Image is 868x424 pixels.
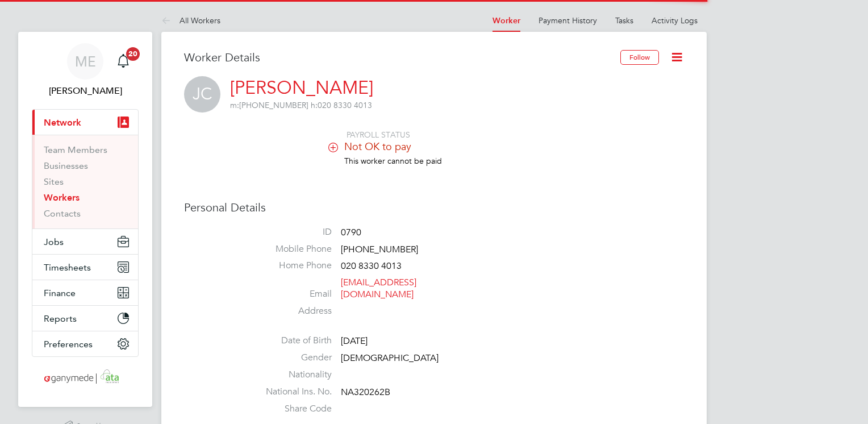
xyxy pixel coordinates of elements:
[341,352,439,364] span: [DEMOGRAPHIC_DATA]
[32,110,138,135] button: Network
[44,262,91,273] span: Timesheets
[44,160,88,171] a: Businesses
[230,100,308,110] span: [PHONE_NUMBER]
[184,76,220,113] span: JC
[620,50,659,65] button: Follow
[32,84,139,98] span: Mia Eckersley
[252,403,332,415] label: Share Code
[341,277,416,300] a: [EMAIL_ADDRESS][DOMAIN_NAME]
[32,255,138,280] button: Timesheets
[311,100,372,110] span: 020 8330 4013
[41,368,130,386] img: ganymedesolutions-logo-retina.png
[344,156,442,166] span: This worker cannot be paid
[184,200,684,215] h3: Personal Details
[252,243,332,255] label: Mobile Phone
[32,43,139,98] a: ME[PERSON_NAME]
[32,368,139,386] a: Go to home page
[230,100,239,110] span: m:
[344,140,411,153] span: Not OK to pay
[341,386,390,398] span: NA320262B
[44,144,107,155] a: Team Members
[32,306,138,331] button: Reports
[652,15,698,26] a: Activity Logs
[44,176,64,187] a: Sites
[126,47,140,61] span: 20
[32,135,138,228] div: Network
[347,130,410,140] span: PAYROLL STATUS
[341,227,361,238] span: 0790
[252,335,332,347] label: Date of Birth
[252,386,332,398] label: National Ins. No.
[44,208,81,219] a: Contacts
[230,77,373,99] a: [PERSON_NAME]
[32,229,138,254] button: Jobs
[184,50,620,65] h3: Worker Details
[341,244,418,255] span: [PHONE_NUMBER]
[341,261,402,272] span: 020 8330 4013
[44,339,93,350] span: Preferences
[18,32,152,407] nav: Main navigation
[252,226,332,238] label: ID
[44,236,64,247] span: Jobs
[493,16,520,26] a: Worker
[252,369,332,381] label: Nationality
[615,15,633,26] a: Tasks
[311,100,318,110] span: h:
[44,117,81,128] span: Network
[341,336,368,347] span: [DATE]
[32,280,138,305] button: Finance
[252,260,332,272] label: Home Phone
[252,352,332,364] label: Gender
[252,288,332,300] label: Email
[161,15,220,26] a: All Workers
[112,43,135,80] a: 20
[44,288,76,298] span: Finance
[539,15,597,26] a: Payment History
[252,305,332,317] label: Address
[75,54,96,69] span: ME
[32,331,138,356] button: Preferences
[44,313,77,324] span: Reports
[44,192,80,203] a: Workers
